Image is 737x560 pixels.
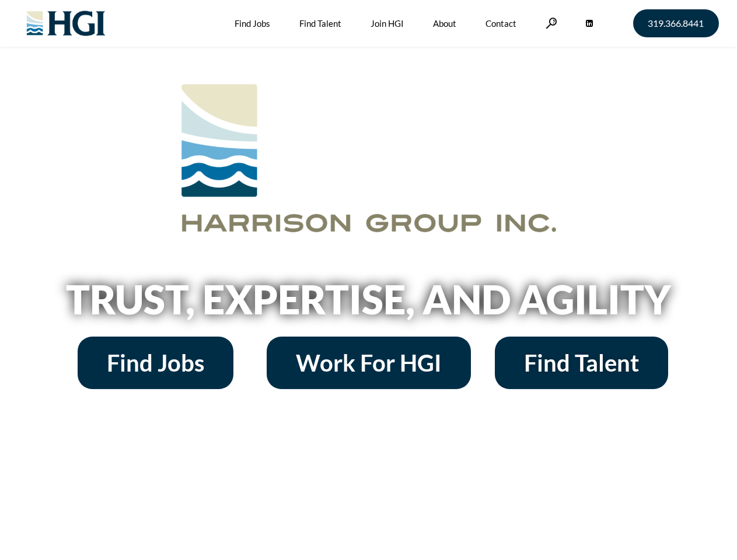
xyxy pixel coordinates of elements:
span: 319.366.8441 [648,19,704,28]
h2: Trust, Expertise, and Agility [36,279,701,319]
span: Find Jobs [107,351,204,374]
span: Find Talent [524,351,639,374]
a: Search [546,17,557,29]
span: Work For HGI [296,351,442,374]
a: 319.366.8441 [633,9,719,37]
a: Work For HGI [267,337,471,389]
a: Find Talent [495,337,668,389]
a: Find Jobs [78,337,233,389]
